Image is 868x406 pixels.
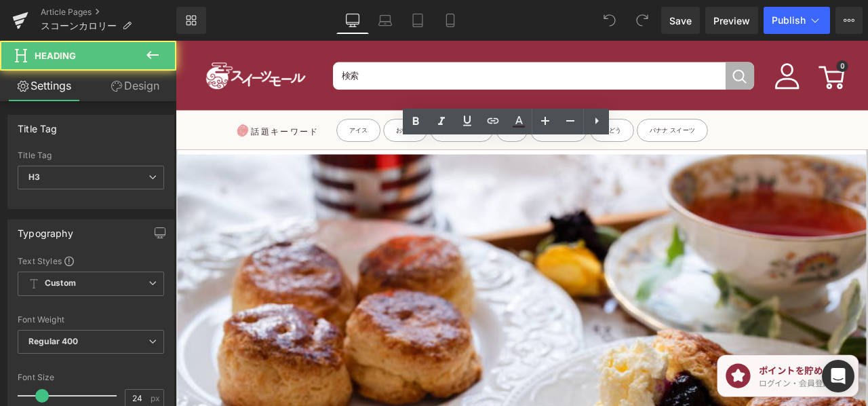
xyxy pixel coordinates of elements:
button: Redo [629,7,656,34]
a: ぶどう [491,92,543,119]
span: 0 [783,23,797,37]
a: Preview [705,7,758,34]
div: Typography [18,220,73,239]
span: Publish [772,15,806,26]
div: Font Size [18,373,164,382]
div: Open Intercom Messenger [822,360,854,392]
a: アイス [191,92,243,119]
a: Desktop [336,7,369,34]
a: Mobile [434,7,467,34]
p: 話題キーワード [71,92,170,123]
div: ポイントを貯める [691,382,795,399]
a: 桃 [380,92,417,119]
button: Undo [596,7,623,34]
a: Tablet [401,7,434,34]
span: Save [669,14,692,28]
div: Text Styles [18,255,164,266]
a: 誕生日ケーキ [302,92,376,119]
a: Article Pages [41,7,176,18]
b: Custom [45,278,76,289]
a: バナナ スイーツ [547,92,631,119]
button: Publish [764,7,830,34]
b: Regular 400 [28,336,79,346]
a: New Library [176,7,206,34]
img: スイーツモール [27,1,163,82]
div: Title Tag [18,151,164,160]
button: 検索 [652,25,686,58]
span: スコーンカロリー [41,20,117,31]
img: user1.png [709,26,740,57]
a: 0 [760,28,791,55]
b: H3 [28,172,40,182]
span: Preview [713,14,750,28]
span: Heading [35,50,76,61]
a: Design [91,71,179,101]
span: px [151,394,162,403]
a: お中元 [246,92,298,119]
a: Laptop [369,7,401,34]
div: Font Weight [18,315,164,325]
button: More [835,7,863,34]
input: When autocomplete results are available use up and down arrows to review and enter to select [186,25,652,58]
a: 詰め合わせ [420,92,488,119]
div: Title Tag [18,115,58,134]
